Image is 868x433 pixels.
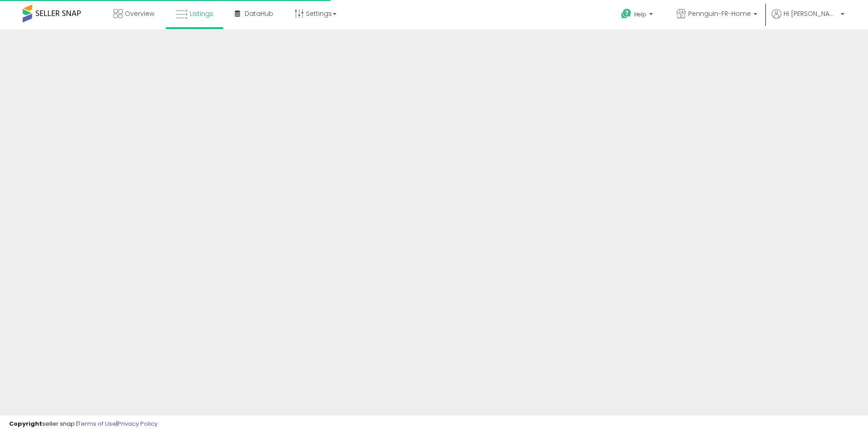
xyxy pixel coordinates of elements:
span: Hi [PERSON_NAME] [784,9,838,18]
span: DataHub [245,9,273,18]
a: Help [614,1,662,30]
span: Pennguin-FR-Home [688,9,751,18]
span: Help [634,10,646,18]
i: Get Help [621,8,632,20]
a: Hi [PERSON_NAME] [772,9,844,30]
span: Listings [190,9,213,18]
span: Overview [125,9,154,18]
